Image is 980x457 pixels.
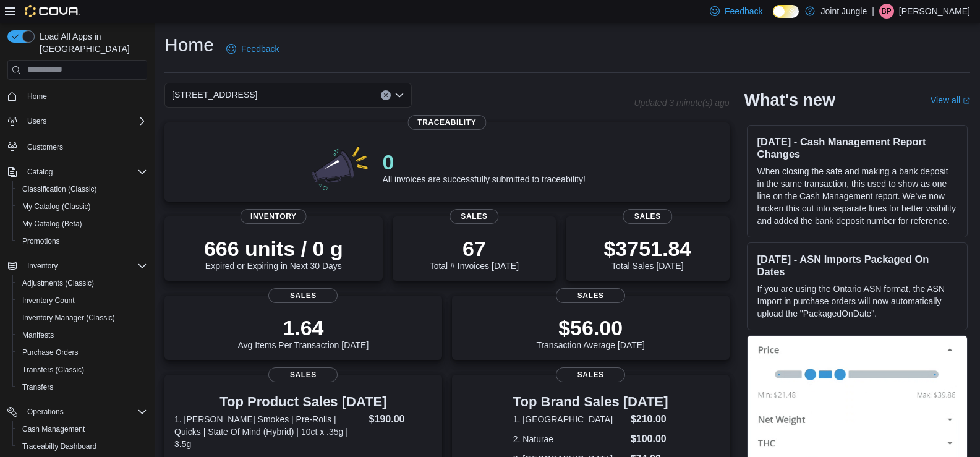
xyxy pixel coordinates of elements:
span: Inventory [22,258,147,273]
button: Inventory [22,258,62,273]
span: BP [882,4,892,19]
button: Open list of options [394,90,404,100]
span: Transfers [22,382,53,392]
button: Operations [22,404,69,419]
button: Transfers [12,378,152,396]
span: Traceabilty Dashboard [22,442,96,451]
button: Users [2,113,152,130]
span: Users [22,114,147,129]
span: Cash Management [17,422,147,437]
span: Load All Apps in [GEOGRAPHIC_DATA] [35,30,147,55]
p: 0 [382,150,585,174]
div: All invoices are successfully submitted to traceability! [382,150,585,184]
button: Manifests [12,327,152,344]
button: Customers [2,137,152,155]
button: Adjustments (Classic) [12,275,152,292]
p: Updated 3 minute(s) ago [634,98,729,108]
span: My Catalog (Beta) [22,219,82,229]
span: Cash Management [22,424,85,434]
p: 67 [430,236,519,261]
div: Bijal Patel [879,4,894,19]
span: Dark Mode [773,18,773,19]
h3: Top Product Sales [DATE] [174,395,432,409]
span: Sales [556,288,625,303]
p: If you are using the Ontario ASN format, the ASN Import in purchase orders will now automatically... [757,283,957,320]
dt: 2. Naturae [513,433,626,445]
p: $56.00 [536,315,645,340]
div: Transaction Average [DATE] [536,315,645,350]
span: Manifests [17,328,147,343]
span: Adjustments (Classic) [22,278,94,288]
img: 0 [309,142,373,192]
span: Promotions [22,236,60,246]
span: Inventory Manager (Classic) [22,313,115,323]
span: Catalog [27,167,53,177]
a: Traceabilty Dashboard [17,439,101,454]
span: Sales [623,209,672,224]
span: Transfers [17,380,147,395]
a: Inventory Manager (Classic) [17,310,120,325]
span: Users [27,116,46,126]
a: Transfers (Classic) [17,362,89,377]
a: Manifests [17,328,59,343]
dt: 1. [PERSON_NAME] Smokes | Pre-Rolls | Quicks | State Of Mind (Hybrid) | 10ct x .35g | 3.5g [174,413,364,450]
img: Cova [25,5,80,17]
button: Promotions [12,233,152,250]
button: Home [2,87,152,105]
a: Promotions [17,234,65,249]
span: Purchase Orders [17,345,147,360]
span: Feedback [241,43,279,55]
span: My Catalog (Classic) [22,202,91,211]
button: Transfers (Classic) [12,361,152,378]
span: My Catalog (Classic) [17,199,147,214]
a: View allExternal link [931,95,970,105]
a: Classification (Classic) [17,182,102,197]
a: Customers [22,140,68,155]
button: Inventory Count [12,292,152,309]
p: Joint Jungle [821,4,867,19]
span: Inventory Manager (Classic) [17,310,147,325]
dd: $100.00 [631,432,668,446]
span: Manifests [22,330,54,340]
button: Clear input [381,90,391,100]
span: Inventory [27,261,58,271]
dd: $190.00 [369,412,432,427]
span: Transfers (Classic) [22,365,84,375]
h3: Top Brand Sales [DATE] [513,395,668,409]
span: [STREET_ADDRESS] [172,87,257,102]
svg: External link [963,97,970,105]
span: Sales [268,367,338,382]
span: Transfers (Classic) [17,362,147,377]
a: Adjustments (Classic) [17,276,99,291]
span: Operations [22,404,147,419]
a: My Catalog (Beta) [17,216,87,231]
button: Inventory [2,257,152,275]
h2: What's new [744,90,835,110]
dt: 1. [GEOGRAPHIC_DATA] [513,413,626,425]
p: $3751.84 [603,236,691,261]
span: Traceability [407,115,486,130]
div: Expired or Expiring in Next 30 Days [204,236,343,271]
span: Customers [27,142,63,152]
a: My Catalog (Classic) [17,199,96,214]
h1: Home [164,33,214,58]
span: Inventory Count [17,293,147,308]
div: Total # Invoices [DATE] [430,236,519,271]
h3: [DATE] - Cash Management Report Changes [757,135,957,160]
span: Home [22,88,147,104]
button: Catalog [2,163,152,181]
span: Purchase Orders [22,348,79,357]
button: Purchase Orders [12,344,152,361]
span: Sales [556,367,625,382]
span: Classification (Classic) [17,182,147,197]
button: My Catalog (Classic) [12,198,152,215]
span: Inventory Count [22,296,75,305]
button: Cash Management [12,421,152,438]
span: Inventory [241,209,307,224]
span: Adjustments (Classic) [17,276,147,291]
a: Purchase Orders [17,345,83,360]
span: Promotions [17,234,147,249]
dd: $210.00 [631,412,668,427]
button: Users [22,114,51,129]
span: Operations [27,407,64,417]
